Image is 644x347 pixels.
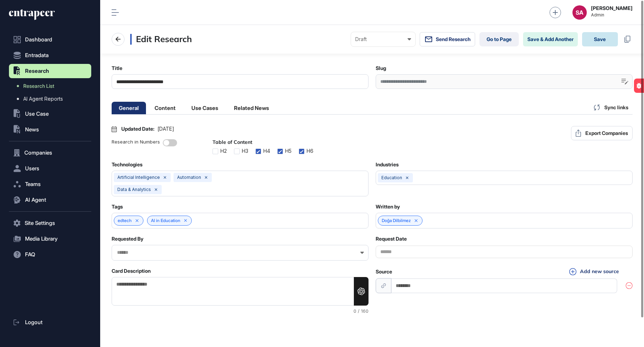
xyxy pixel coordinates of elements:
span: Teams [25,181,41,187]
button: Send Research [420,32,475,46]
a: Research List [13,80,91,92]
button: Users [9,161,91,176]
div: H3 [242,148,248,154]
span: Users [25,166,39,171]
div: H4 [263,148,270,154]
div: education [381,175,402,180]
span: AI Agent [25,197,46,203]
div: 0 / 160 [112,308,369,314]
label: Industries [376,162,399,167]
a: Doğa Dilbilmez [382,218,411,223]
div: Research in Numbers [112,139,160,154]
div: artificial intelligence [117,175,160,180]
label: Technologies [112,162,142,167]
span: Admin [591,12,633,17]
span: Site Settings [25,220,55,226]
a: Dashboard [9,32,91,47]
span: Logout [25,320,43,325]
div: H2 [220,148,227,154]
span: Research List [23,83,54,89]
span: Send Research [436,36,470,42]
li: Related News [227,102,276,114]
label: Requested By [112,236,143,242]
button: Export Companies [571,126,633,140]
button: Media Library [9,232,91,246]
span: AI in Education [151,218,180,223]
span: AI Agent Reports [23,96,63,102]
div: Updated Date: [121,126,174,132]
a: Go to Page [479,32,519,46]
button: Add new source [567,268,621,276]
div: Sync links [590,100,633,114]
button: AI Agent [9,193,91,207]
li: Content [147,102,183,114]
button: News [9,122,91,137]
button: Research [9,64,91,78]
div: Table of Content [213,139,313,146]
label: Tags [112,204,123,210]
span: Dashboard [25,37,52,42]
span: News [25,127,39,132]
div: automation [177,175,201,180]
div: Draft [355,36,411,42]
label: Source [376,269,392,275]
button: Use Case [9,107,91,121]
button: Entradata [9,48,91,62]
button: Site Settings [9,216,91,230]
button: Save & Add Another [523,32,578,46]
a: Logout [9,315,91,330]
div: H6 [307,148,313,154]
label: Slug [376,65,386,71]
input: Datepicker input [376,246,633,258]
label: Title [112,65,122,71]
li: General [112,102,146,114]
span: edtech [118,218,132,223]
label: Request Date [376,236,407,242]
button: FAQ [9,247,91,262]
button: Companies [9,146,91,160]
button: education [376,171,633,185]
button: Teams [9,177,91,191]
span: FAQ [25,252,35,257]
strong: [PERSON_NAME] [591,5,633,11]
a: AI Agent Reports [13,92,91,105]
span: Use Case [25,111,49,117]
button: Save [582,32,618,46]
li: Use Cases [184,102,225,114]
button: artificial intelligenceautomationdata & analytics [112,171,369,196]
button: SA [572,5,587,20]
span: Media Library [25,236,58,242]
div: data & analytics [117,187,151,192]
h3: Edit Research [130,34,192,45]
span: [DATE] [157,126,174,132]
span: Entradata [25,52,49,58]
span: Companies [24,150,52,156]
div: H5 [285,148,292,154]
label: Written by [376,204,400,210]
span: Research [25,68,49,74]
label: Card Description [112,268,151,274]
